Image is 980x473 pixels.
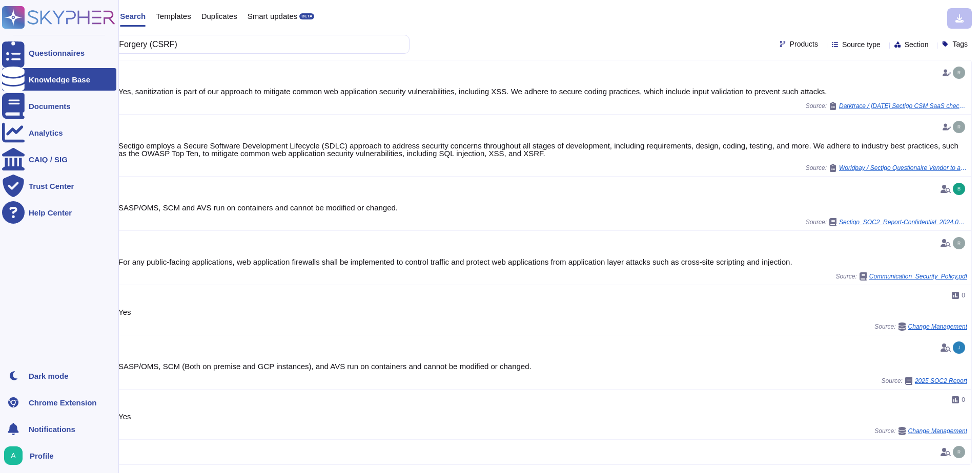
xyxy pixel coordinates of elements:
img: user [953,446,965,458]
div: Documents [29,102,71,110]
img: user [953,341,965,354]
div: BETA [299,13,314,19]
span: Source: [882,377,967,385]
div: Questionnaires [29,49,85,57]
div: Yes [118,308,967,316]
div: SASP/OMS, SCM (Both on premise and GCP instances), and AVS run on containers and cannot be modifi... [118,362,967,370]
a: Knowledge Base [2,68,116,91]
span: Duplicates [201,12,237,20]
a: Questionnaires [2,41,116,64]
span: Source: [806,102,967,110]
a: Trust Center [2,175,116,197]
div: Trust Center [29,182,74,190]
div: Sectigo employs a Secure Software Development Lifecycle (SDLC) approach to address security conce... [118,142,967,157]
a: Chrome Extension [2,391,116,414]
span: Worldpay / Sectigo Questionaire Vendor to answer [839,165,967,171]
span: Smart updates [248,12,298,20]
span: Change Management [908,428,967,434]
div: Knowledge Base [29,76,90,83]
div: Help Center [29,209,72,217]
span: 0 [962,292,965,298]
div: Yes, sanitization is part of our approach to mitigate common web application security vulnerabili... [118,88,967,95]
span: Change Management [908,324,967,330]
span: Source: [835,272,967,281]
a: Analytics [2,121,116,144]
span: Source: [874,427,967,435]
span: Darktrace / [DATE] Sectigo CSM SaaS checklist Copy [839,103,967,109]
span: Source: [806,164,967,172]
div: Dark mode [29,372,69,380]
span: Source: [874,322,967,331]
span: Communication_Security_Policy.pdf [869,273,967,279]
div: SASP/OMS, SCM and AVS run on containers and cannot be modified or changed. [118,204,967,211]
img: user [953,67,965,79]
span: Source type [842,41,881,48]
a: Help Center [2,201,116,224]
img: user [953,121,965,133]
span: Tags [952,40,968,48]
img: user [953,237,965,249]
span: 0 [962,397,965,403]
a: CAIQ / SIG [2,148,116,170]
span: Templates [156,12,191,20]
span: Profile [30,452,54,460]
span: Products [790,40,818,48]
span: Section [905,41,929,48]
span: Sectigo_SOC2_Report-Confidential_2024.03.31SECURED (2).pdf [839,219,967,225]
a: Documents [2,95,116,117]
div: For any public-facing applications, web application firewalls shall be implemented to control tra... [118,258,967,266]
div: Analytics [29,129,63,137]
span: Source: [806,218,967,226]
span: Notifications [29,425,75,433]
button: user [2,444,30,467]
div: CAIQ / SIG [29,156,68,163]
input: Search a question or template... [40,35,399,53]
img: user [4,446,23,465]
div: Chrome Extension [29,399,97,406]
span: 2025 SOC2 Report [915,378,967,384]
img: user [953,183,965,195]
div: Yes [118,413,967,420]
span: Search [120,12,146,20]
